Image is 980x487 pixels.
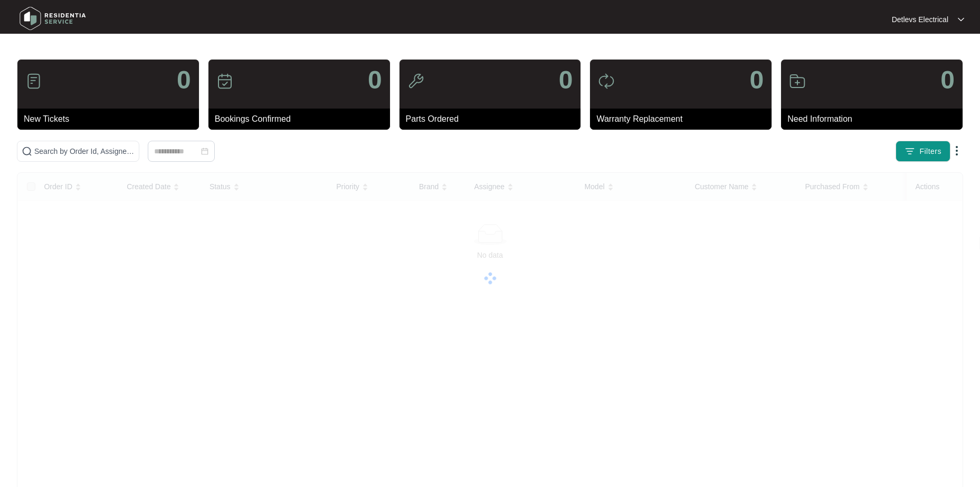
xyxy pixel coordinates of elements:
[787,113,963,125] p: Need Information
[407,73,424,90] img: icon
[950,144,963,157] img: dropdown arrow
[905,146,915,157] img: filter icon
[24,113,199,125] p: New Tickets
[892,14,948,25] p: Detlevs Electrical
[598,73,615,90] img: icon
[896,141,950,162] button: filter iconFilters
[958,17,964,22] img: dropdown arrow
[34,145,135,157] input: Search by Order Id, Assignee Name, Customer Name, Brand and Model
[406,113,581,125] p: Parts Ordered
[940,67,955,93] p: 0
[216,73,233,90] img: icon
[16,3,90,34] img: residentia service logo
[177,67,191,93] p: 0
[215,113,390,125] p: Bookings Confirmed
[25,73,42,90] img: icon
[919,146,941,157] span: Filters
[596,113,772,125] p: Warranty Replacement
[22,146,32,157] img: search-icon
[368,67,382,93] p: 0
[559,67,573,93] p: 0
[749,67,764,93] p: 0
[789,73,806,90] img: icon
